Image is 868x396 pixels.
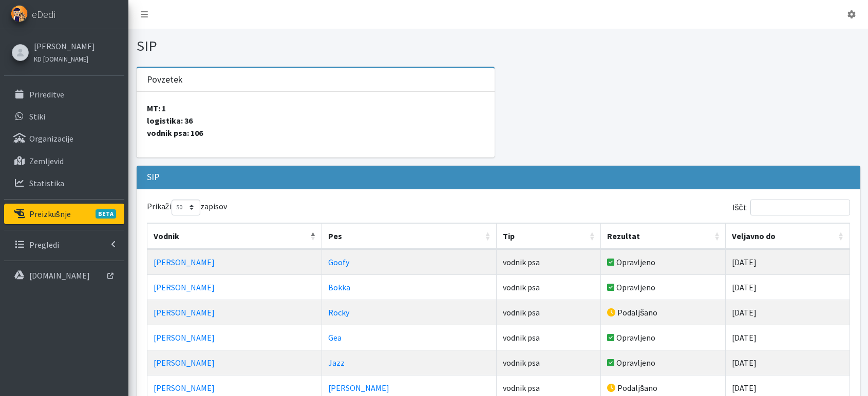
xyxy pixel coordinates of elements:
[4,234,124,255] a: Pregledi
[4,173,124,193] a: Statistika
[4,128,124,149] a: Organizacije
[328,257,349,267] a: Goofy
[147,102,312,114] strong: MT: 1
[726,223,850,249] th: Veljavno do: vključite za naraščujoči sort
[328,332,342,343] a: Gea
[4,204,124,224] a: PreizkušnjeBETA
[497,325,601,350] td: vodnik psa
[732,200,850,215] label: Išči:
[154,383,215,393] a: [PERSON_NAME]
[29,240,59,250] p: Pregledi
[328,307,349,318] a: Rocky
[147,127,312,139] strong: vodnik psa: 106
[601,300,726,325] td: Podaljšano
[726,274,850,300] td: [DATE]
[601,274,726,300] td: Opravljeno
[147,74,182,85] h3: Povzetek
[497,274,601,300] td: vodnik psa
[34,52,95,65] a: KD [DOMAIN_NAME]
[601,350,726,375] td: Opravljeno
[4,265,124,286] a: [DOMAIN_NAME]
[601,249,726,274] td: Opravljeno
[34,55,88,63] small: KD [DOMAIN_NAME]
[601,223,726,249] th: Rezultat: vključite za naraščujoči sort
[328,358,345,368] a: Jazz
[147,114,312,127] strong: logistika: 36
[322,223,497,249] th: Pes: vključite za naraščujoči sort
[726,325,850,350] td: [DATE]
[29,111,45,122] p: Stiki
[726,249,850,274] td: [DATE]
[137,37,495,55] h1: SIP
[147,200,227,215] label: Prikaži zapisov
[154,282,215,292] a: [PERSON_NAME]
[32,7,55,22] span: eDedi
[147,223,322,249] th: Vodnik: vključite za padajoči sort
[29,89,64,100] p: Prireditve
[726,300,850,325] td: [DATE]
[750,200,850,215] input: Išči:
[154,358,215,368] a: [PERSON_NAME]
[4,106,124,127] a: Stiki
[29,156,64,166] p: Zemljevid
[497,223,601,249] th: Tip: vključite za naraščujoči sort
[29,133,73,144] p: Organizacije
[154,332,215,343] a: [PERSON_NAME]
[29,209,71,219] p: Preizkušnje
[4,151,124,171] a: Zemljevid
[4,84,124,105] a: Prireditve
[726,350,850,375] td: [DATE]
[34,40,95,52] a: [PERSON_NAME]
[154,307,215,318] a: [PERSON_NAME]
[497,249,601,274] td: vodnik psa
[29,178,64,188] p: Statistika
[497,350,601,375] td: vodnik psa
[328,383,389,393] a: [PERSON_NAME]
[11,5,28,22] img: eDedi
[154,257,215,267] a: [PERSON_NAME]
[29,270,90,281] p: [DOMAIN_NAME]
[328,282,350,292] a: Bokka
[172,200,200,215] select: Prikažizapisov
[96,209,116,219] span: BETA
[497,300,601,325] td: vodnik psa
[601,325,726,350] td: Opravljeno
[147,172,159,183] h3: SIP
